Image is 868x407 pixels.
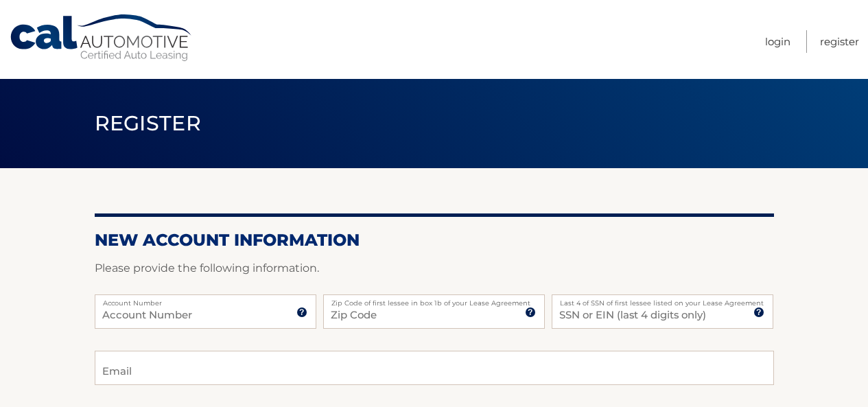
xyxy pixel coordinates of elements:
a: Cal Automotive [9,14,194,62]
img: tooltip.svg [753,307,764,318]
label: Zip Code of first lessee in box 1b of your Lease Agreement [323,294,545,305]
input: SSN or EIN (last 4 digits only) [552,294,773,329]
input: Account Number [95,294,316,329]
label: Last 4 of SSN of first lessee listed on your Lease Agreement [552,294,773,305]
img: tooltip.svg [525,307,536,318]
p: Please provide the following information. [95,259,774,278]
input: Email [95,351,774,385]
h2: New Account Information [95,230,774,251]
a: Register [820,30,859,53]
a: Login [765,30,790,53]
span: Register [95,111,202,136]
img: tooltip.svg [296,307,307,318]
input: Zip Code [323,294,545,329]
label: Account Number [95,294,316,305]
